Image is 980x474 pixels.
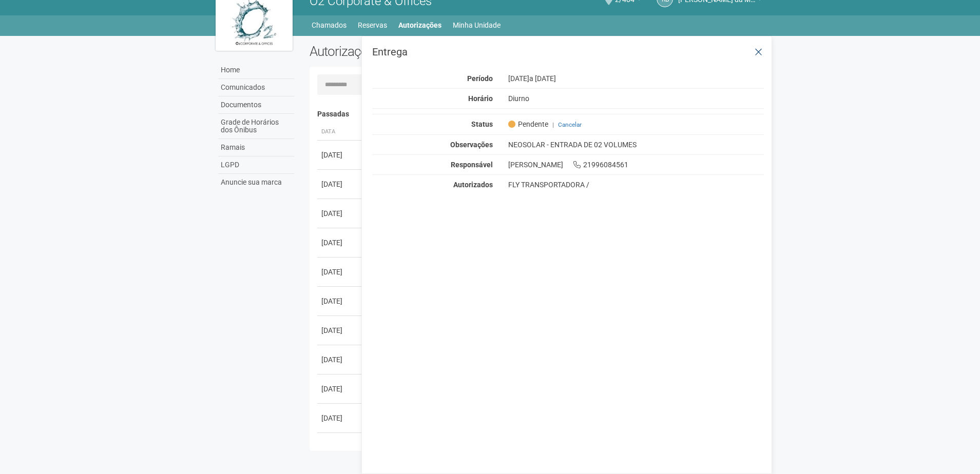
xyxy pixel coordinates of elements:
[451,161,493,169] strong: Responsável
[372,47,764,57] h3: Entrega
[529,74,556,83] span: a [DATE]
[558,121,582,128] a: Cancelar
[218,156,294,174] a: LGPD
[321,208,359,219] div: [DATE]
[467,74,493,83] strong: Período
[358,18,387,32] a: Reservas
[218,114,294,139] a: Grade de Horários dos Ônibus
[312,18,347,32] a: Chamados
[317,124,363,141] th: Data
[317,110,757,118] h4: Passadas
[321,442,359,452] div: [DATE]
[501,74,772,83] div: [DATE]
[321,413,359,423] div: [DATE]
[218,62,294,79] a: Home
[218,79,294,96] a: Comunicados
[321,150,359,160] div: [DATE]
[218,96,294,114] a: Documentos
[450,141,493,149] strong: Observações
[321,179,359,189] div: [DATE]
[453,18,501,32] a: Minha Unidade
[501,94,772,103] div: Diurno
[310,44,529,59] h2: Autorizações
[508,180,764,189] div: FLY TRANSPORTADORA /
[321,296,359,306] div: [DATE]
[501,160,772,169] div: [PERSON_NAME] 21996084561
[398,18,441,32] a: Autorizações
[218,174,294,191] a: Anuncie sua marca
[321,267,359,277] div: [DATE]
[218,139,294,156] a: Ramais
[321,384,359,394] div: [DATE]
[471,120,493,128] strong: Status
[508,120,548,129] span: Pendente
[501,140,772,149] div: NEOSOLAR - ENTRADA DE 02 VOLUMES
[321,238,359,248] div: [DATE]
[321,354,359,365] div: [DATE]
[552,121,554,128] span: |
[453,181,493,189] strong: Autorizados
[321,325,359,335] div: [DATE]
[468,94,493,103] strong: Horário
